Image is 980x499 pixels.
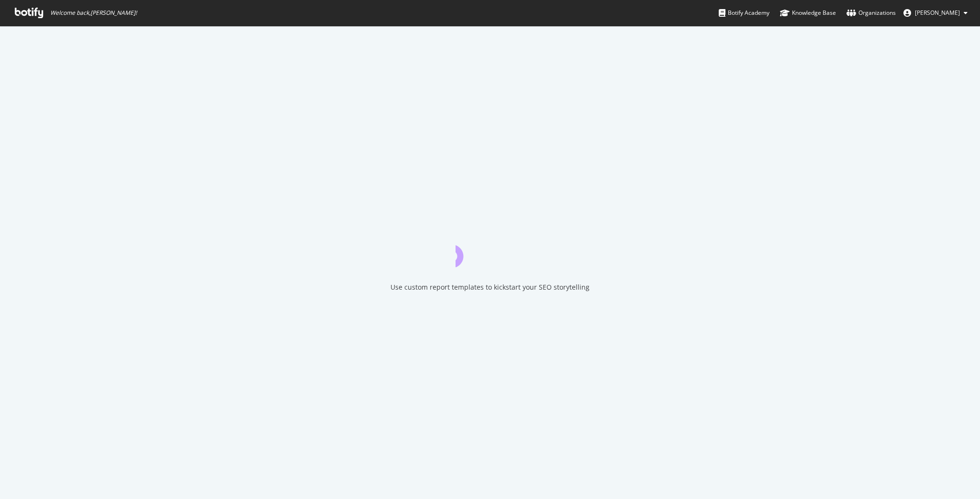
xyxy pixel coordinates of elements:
[390,282,590,292] div: Use custom report templates to kickstart your SEO storytelling
[456,233,524,267] div: animation
[780,8,836,18] div: Knowledge Base
[846,8,896,18] div: Organizations
[50,9,137,17] span: Welcome back, [PERSON_NAME] !
[719,8,769,18] div: Botify Academy
[896,5,975,21] button: [PERSON_NAME]
[915,9,960,17] span: Kaitlin McMichael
